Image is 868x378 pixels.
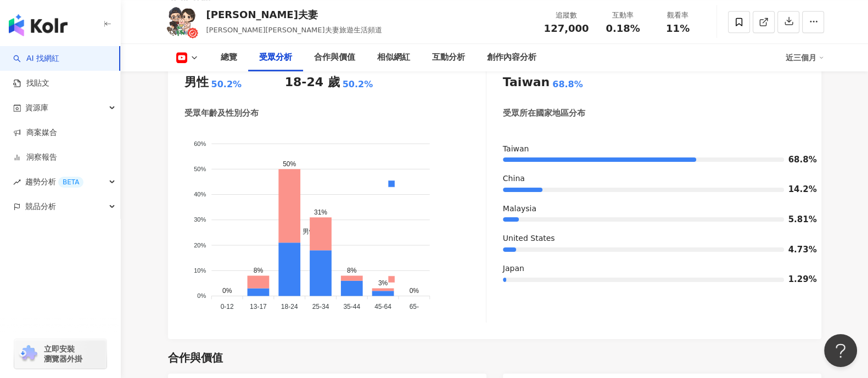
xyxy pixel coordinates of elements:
div: BETA [58,177,83,188]
div: 受眾所在國家地區分布 [503,108,585,119]
div: United States [503,233,805,244]
tspan: 45-64 [374,303,391,311]
tspan: 60% [194,140,206,146]
div: 相似網紅 [377,51,410,64]
div: 創作內容分析 [487,51,536,64]
tspan: 35-44 [343,303,360,311]
span: 4.73% [788,246,805,254]
div: [PERSON_NAME]夫妻 [206,8,382,21]
span: 趨勢分析 [25,170,83,194]
img: KOL Avatar [165,5,198,38]
div: 男性 [184,74,209,91]
tspan: 25-34 [312,303,329,311]
div: 50.2% [211,78,242,91]
tspan: 65- [409,303,418,311]
img: logo [9,14,68,36]
tspan: 0% [197,292,206,299]
tspan: 10% [194,267,206,273]
div: 68.8% [552,78,583,91]
div: 合作與價值 [168,350,223,365]
a: 商案媒合 [13,127,57,138]
tspan: 30% [194,216,206,223]
div: 受眾年齡及性別分布 [184,108,259,119]
span: 競品分析 [25,194,56,219]
div: 合作與價值 [314,51,355,64]
span: 0.18% [606,23,640,34]
iframe: Help Scout Beacon - Open [824,334,857,367]
span: rise [13,178,21,186]
div: 18-24 歲 [285,74,340,91]
span: 11% [666,23,690,34]
div: 近三個月 [786,49,824,66]
div: Taiwan [503,144,805,155]
a: 找貼文 [13,78,49,89]
div: 受眾分析 [259,51,292,64]
span: 14.2% [788,185,805,194]
span: 68.8% [788,156,805,164]
span: 資源庫 [25,95,48,120]
div: 互動分析 [432,51,465,64]
img: chrome extension [18,345,39,363]
span: 127,000 [544,22,589,34]
tspan: 18-24 [281,303,298,311]
div: Taiwan [503,74,550,91]
span: 1.29% [788,275,805,284]
div: Japan [503,263,805,274]
div: Malaysia [503,204,805,215]
div: 50.2% [343,78,373,91]
tspan: 50% [194,166,206,172]
div: 總覽 [221,51,237,64]
div: 互動率 [602,10,644,21]
div: 追蹤數 [544,10,589,21]
a: searchAI 找網紅 [13,53,59,64]
tspan: 13-17 [250,303,267,311]
div: 觀看率 [657,10,699,21]
span: 男性 [294,228,316,235]
tspan: 40% [194,191,206,198]
span: 立即安裝 瀏覽器外掛 [44,344,82,364]
a: chrome extension立即安裝 瀏覽器外掛 [14,339,107,369]
span: 5.81% [788,216,805,224]
div: China [503,173,805,184]
tspan: 20% [194,241,206,248]
a: 洞察報告 [13,152,57,163]
tspan: 0-12 [220,303,233,311]
span: [PERSON_NAME][PERSON_NAME]夫妻旅遊生活頻道 [206,26,382,34]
